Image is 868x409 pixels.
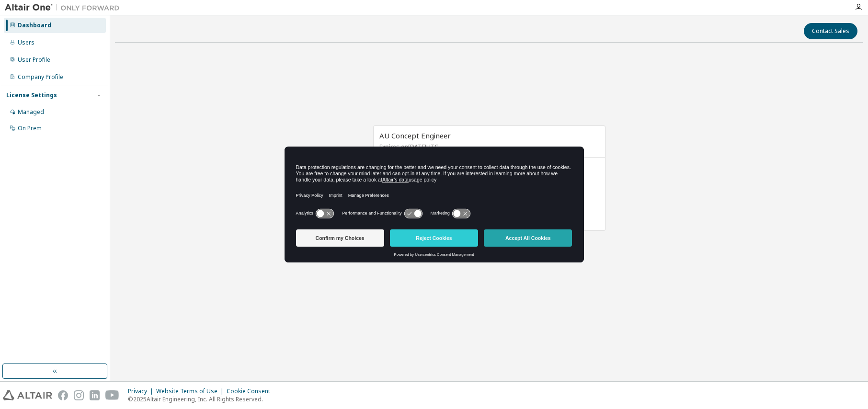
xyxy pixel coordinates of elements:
img: facebook.svg [58,390,68,400]
img: Altair One [5,3,125,12]
div: Privacy [128,387,156,395]
p: © 2025 Altair Engineering, Inc. All Rights Reserved. [128,395,276,403]
img: instagram.svg [74,390,84,400]
span: AU Concept Engineer [379,131,451,140]
div: Users [18,39,34,46]
div: Cookie Consent [227,387,276,395]
div: Managed [18,108,44,116]
div: Website Terms of Use [156,387,227,395]
div: License Settings [6,91,57,99]
p: Expires on [DATE] UTC [379,143,597,151]
div: Company Profile [18,73,63,81]
img: altair_logo.svg [3,390,52,400]
img: linkedin.svg [90,390,100,400]
button: Contact Sales [804,23,857,39]
img: youtube.svg [105,390,119,400]
div: User Profile [18,56,50,64]
div: Dashboard [18,22,51,29]
div: On Prem [18,125,42,132]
